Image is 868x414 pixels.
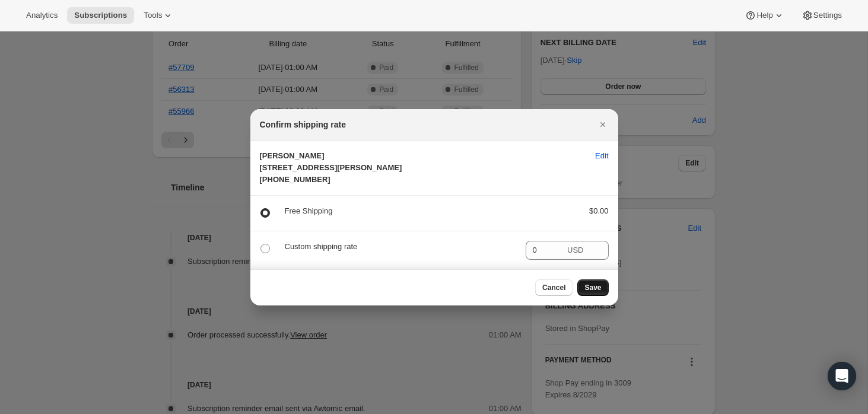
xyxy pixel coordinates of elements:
[567,246,583,254] span: USD
[756,11,772,20] span: Help
[595,150,608,162] span: Edit
[542,283,565,292] span: Cancel
[813,11,842,20] span: Settings
[589,206,609,215] span: $0.00
[67,7,134,24] button: Subscriptions
[588,147,615,165] button: Edit
[577,279,608,296] button: Save
[737,7,791,24] button: Help
[19,7,65,24] button: Analytics
[26,11,58,20] span: Analytics
[74,11,127,20] span: Subscriptions
[594,116,611,133] button: Close
[285,205,570,217] p: Free Shipping
[828,362,856,390] div: Open Intercom Messenger
[260,151,402,184] span: [PERSON_NAME] [STREET_ADDRESS][PERSON_NAME] [PHONE_NUMBER]
[285,241,516,253] p: Custom shipping rate
[794,7,849,24] button: Settings
[136,7,181,24] button: Tools
[584,283,601,292] span: Save
[144,11,162,20] span: Tools
[535,279,573,296] button: Cancel
[260,119,346,130] h2: Confirm shipping rate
